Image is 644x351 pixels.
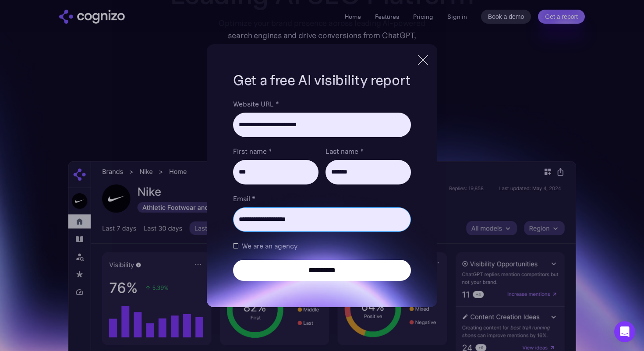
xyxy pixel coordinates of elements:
[233,71,411,90] h1: Get a free AI visibility report
[233,99,411,281] form: Brand Report Form
[233,146,318,156] label: First name *
[233,193,411,204] label: Email *
[614,321,635,342] div: Open Intercom Messenger
[242,241,297,251] span: We are an agency
[233,99,411,109] label: Website URL *
[326,146,411,156] label: Last name *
